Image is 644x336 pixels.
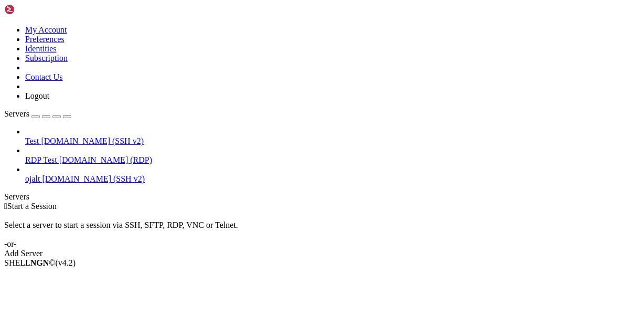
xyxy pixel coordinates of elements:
li: RDP Test [DOMAIN_NAME] (RDP) [25,146,640,165]
span: ojalt [25,174,40,183]
span: [DOMAIN_NAME] (SSH v2) [42,174,145,183]
a: ojalt [DOMAIN_NAME] (SSH v2) [25,174,640,184]
div: Select a server to start a session via SSH, SFTP, RDP, VNC or Telnet. -or- [4,211,640,249]
a: Logout [25,91,49,100]
a: Preferences [25,35,65,44]
li: ojalt [DOMAIN_NAME] (SSH v2) [25,165,640,184]
span:  [4,202,7,211]
a: Contact Us [25,72,63,81]
span: SHELL © [4,258,76,267]
a: Test [DOMAIN_NAME] (SSH v2) [25,136,640,146]
img: Shellngn [4,4,65,15]
div: Add Server [4,249,640,258]
b: NGN [30,258,49,267]
span: RDP Test [25,155,57,164]
a: Identities [25,44,57,53]
span: Servers [4,109,29,118]
span: Start a Session [7,202,57,211]
li: Test [DOMAIN_NAME] (SSH v2) [25,127,640,146]
div: Servers [4,192,640,202]
span: 4.2.0 [56,258,76,267]
a: My Account [25,25,67,34]
span: Test [25,136,39,145]
a: Servers [4,109,71,118]
span: [DOMAIN_NAME] (RDP) [59,155,152,164]
span: [DOMAIN_NAME] (SSH v2) [41,136,144,145]
a: Subscription [25,54,68,62]
a: RDP Test [DOMAIN_NAME] (RDP) [25,155,640,165]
